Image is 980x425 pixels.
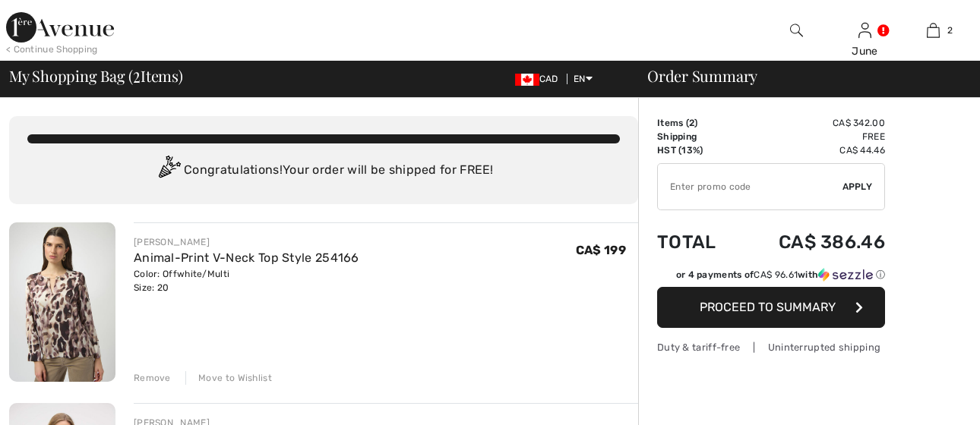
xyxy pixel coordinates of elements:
td: Total [657,216,738,268]
img: Congratulation2.svg [153,156,184,186]
div: or 4 payments of with [676,268,885,282]
td: CA$ 386.46 [738,216,885,268]
span: 2 [689,118,694,128]
div: Remove [134,371,171,385]
div: Duty & tariff-free | Uninterrupted shipping [657,340,885,354]
span: Apply [842,180,873,194]
td: CA$ 44.46 [738,143,885,157]
span: EN [574,74,593,84]
div: Move to Wishlist [185,371,272,385]
div: Order Summary [629,68,971,83]
a: Animal-Print V-Neck Top Style 254166 [134,250,359,265]
span: CA$ 96.61 [754,269,798,280]
span: My Shopping Bag ( Items) [9,68,183,83]
div: Congratulations! Your order will be shipped for FREE! [27,156,620,186]
span: Proceed to Summary [700,300,836,314]
td: Free [738,130,885,143]
div: [PERSON_NAME] [134,235,359,249]
span: CA$ 199 [576,243,626,257]
td: CA$ 342.00 [738,116,885,130]
img: My Info [858,21,871,39]
div: June [831,43,898,59]
button: Proceed to Summary [657,287,885,328]
div: Color: Offwhite/Multi Size: 20 [134,267,359,294]
td: HST (13%) [657,143,738,157]
img: search the website [790,21,803,39]
span: 2 [947,24,953,37]
td: Items ( ) [657,116,738,130]
img: My Bag [927,21,940,39]
a: Sign In [858,23,871,37]
div: < Continue Shopping [6,42,98,56]
img: Canadian Dollar [515,74,539,86]
img: 1ère Avenue [6,12,114,42]
a: 2 [900,21,967,39]
td: Shipping [657,130,738,143]
div: or 4 payments ofCA$ 96.61withSezzle Click to learn more about Sezzle [657,268,885,287]
img: Animal-Print V-Neck Top Style 254166 [9,222,115,382]
span: 2 [133,65,141,84]
img: Sezzle [818,268,873,282]
span: CAD [515,74,564,84]
input: Promo code [658,164,842,209]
